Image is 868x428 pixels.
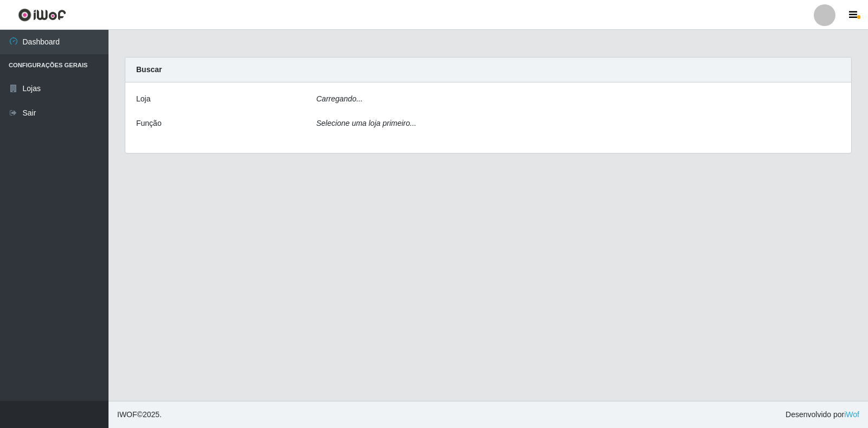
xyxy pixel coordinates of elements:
[136,93,150,105] label: Loja
[316,119,416,127] i: Selecione uma loja primeiro...
[117,410,137,419] span: IWOF
[136,118,162,129] label: Função
[18,8,66,22] img: CoreUI Logo
[844,410,859,419] a: iWof
[786,409,859,420] span: Desenvolvido por
[117,409,162,420] span: © 2025 .
[136,65,162,74] strong: Buscar
[316,94,363,103] i: Carregando...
